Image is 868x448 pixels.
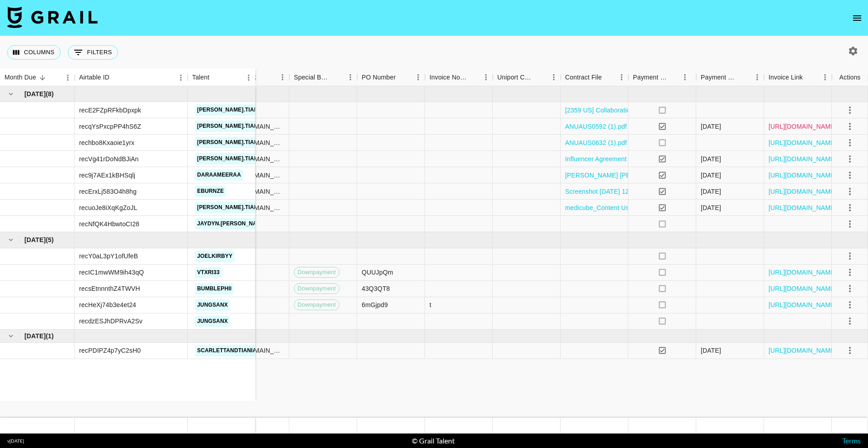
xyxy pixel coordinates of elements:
[842,281,858,296] button: select merge strategy
[79,203,137,212] div: recuoJe8iXqKgZoJL
[36,71,49,84] button: Sort
[842,151,858,167] button: select merge strategy
[842,168,858,183] button: select merge strategy
[848,9,866,27] button: open drawer
[565,154,785,163] a: Influencer Agreement _ [PERSON_NAME] (@jada.tiara1) 계약서 202506.pdf
[195,137,267,148] a: [PERSON_NAME].tiara1
[5,233,17,246] button: hide children
[46,235,54,244] span: ( 5 )
[467,71,479,84] button: Sort
[561,69,628,86] div: Contract File
[24,331,46,341] span: [DATE]
[79,171,135,180] div: rec9j7AEx1kBHSqlj
[628,69,696,86] div: Payment Sent
[7,45,61,60] button: Select columns
[79,317,142,326] div: recdzESJhDPRvA2Sv
[195,186,226,197] a: eburnze
[547,70,561,84] button: Menu
[769,203,837,212] a: [URL][DOMAIN_NAME]
[79,106,141,115] div: recE2FZpRFkbDpxpk
[425,69,493,86] div: Invoice Notes
[222,69,289,86] div: Video Link
[5,88,17,100] button: hide children
[842,135,858,150] button: select merge strategy
[79,268,144,277] div: recIC1mwWM9ih43qQ
[331,71,344,84] button: Sort
[24,89,46,98] span: [DATE]
[256,71,269,84] button: Sort
[79,154,139,163] div: recVg41rDoNdBJiAn
[276,70,289,84] button: Menu
[46,89,54,98] span: ( 8 )
[5,69,36,86] div: Month Due
[412,436,455,445] div: © Grail Talent
[188,69,255,86] div: Talent
[565,203,777,212] a: medicube_Content Usage Agreement_Jadatiara(2 Collab).docx (1) (1).pdf
[764,69,832,86] div: Invoice Link
[769,187,837,196] a: [URL][DOMAIN_NAME]
[24,235,46,244] span: [DATE]
[79,122,141,131] div: recqYsPxcpPP4hS6Z
[842,343,858,358] button: select merge strategy
[209,71,222,84] button: Sort
[701,346,721,355] div: 02/06/2025
[701,154,721,163] div: 17/07/2025
[701,69,738,86] div: Payment Sent Date
[701,187,721,196] div: 30/07/2025
[79,346,141,355] div: recPDIPZ4p7yC2sH0
[493,69,561,86] div: Uniport Contact Email
[633,69,668,86] div: Payment Sent
[79,300,136,309] div: recHeXj74b3e4et24
[842,184,858,199] button: select merge strategy
[7,6,98,28] img: Grail Talent
[195,267,222,278] a: vtxri33
[195,251,235,262] a: joelkirbyy
[668,71,681,84] button: Sort
[242,71,255,84] button: Menu
[68,45,118,60] button: Show filters
[842,248,858,264] button: select merge strategy
[195,202,267,213] a: [PERSON_NAME].tiara1
[678,70,692,84] button: Menu
[344,70,357,84] button: Menu
[534,71,547,84] button: Sort
[362,284,390,293] div: 43Q3QT8
[769,284,837,293] a: [URL][DOMAIN_NAME]
[195,121,267,132] a: [PERSON_NAME].tiara1
[769,138,837,147] a: [URL][DOMAIN_NAME]
[195,316,230,327] a: jungsanx
[701,171,721,180] div: 08/08/2025
[7,438,24,444] div: v [DATE]
[769,122,837,131] a: [URL][DOMAIN_NAME]
[842,313,858,329] button: select merge strategy
[497,69,534,86] div: Uniport Contact Email
[357,69,425,86] div: PO Number
[832,69,868,86] div: Actions
[615,70,628,84] button: Menu
[842,216,858,232] button: select merge strategy
[738,71,750,84] button: Sort
[842,436,861,445] a: Terms
[429,300,431,309] div: t
[195,345,259,356] a: scarlettandtiania
[192,69,209,86] div: Talent
[362,69,396,86] div: PO Number
[396,71,408,84] button: Sort
[842,265,858,280] button: select merge strategy
[701,122,721,131] div: 05/08/2025
[769,154,837,163] a: [URL][DOMAIN_NAME]
[842,297,858,313] button: select merge strategy
[79,187,137,196] div: recErxLj583O4h8hg
[803,71,816,84] button: Sort
[362,300,388,309] div: 6mGjpd9
[294,301,339,309] span: Downpayment
[46,331,54,341] span: ( 1 )
[565,138,627,147] a: ANUAUS0632 (1).pdf
[769,69,803,86] div: Invoice Link
[565,171,748,180] a: [PERSON_NAME] [PERSON_NAME] [DATE]-[DATE] (2) (1).pdf
[195,169,243,181] a: daraameeraa
[79,252,138,261] div: recY0aL3pY1ofUfeB
[5,330,17,342] button: hide children
[769,346,837,355] a: [URL][DOMAIN_NAME]
[696,69,764,86] div: Payment Sent Date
